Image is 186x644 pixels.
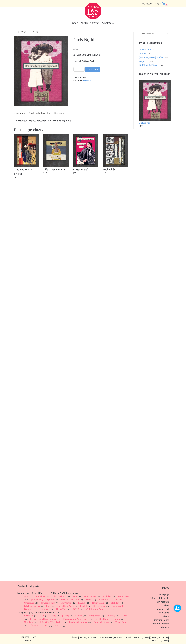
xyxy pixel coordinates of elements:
[163,615,169,618] a: About
[90,618,93,620] span: (25)
[21,30,28,33] a: Magnets
[68,621,87,623] a: Random Greatness
[30,617,56,620] a: Love or Something Similar
[80,599,83,601] span: (8)
[42,608,50,610] a: Support
[41,605,44,607] span: (4)
[56,612,60,614] span: (236)
[14,176,18,178] bdi: 4.95
[14,30,39,33] nav: Breadcrumb
[73,59,128,63] p: THIS IS A MAGNET
[73,36,128,43] h1: Girls Night
[110,618,112,620] span: (1)
[139,60,147,63] a: Magnets
[40,614,44,617] a: Dad
[139,72,171,75] p: Recently Viewed Products
[25,618,28,620] span: (6)
[35,621,37,624] span: (7)
[103,172,107,174] bdi: 4.95
[121,618,124,620] span: (3)
[102,615,104,617] span: (1)
[72,21,78,24] a: Shop
[75,614,82,617] a: Family
[51,608,53,611] span: (9)
[85,598,92,601] a: [DATE]
[19,611,28,614] a: Magnets
[72,602,76,604] span: (21)
[174,605,181,612] img: user.png
[40,621,62,623] a: [GEOGRAPHIC_DATA]
[46,605,51,607] a: Love
[165,4,168,6] span: 0
[98,595,100,598] span: (5)
[112,608,115,611] span: (14)
[43,172,44,174] span: $
[50,592,74,594] a: [PERSON_NAME] Studio
[94,621,109,623] a: Support / Sorry
[63,621,66,624] span: (1)
[139,121,150,124] span: Girls Night
[17,585,130,588] p: Product Categories
[24,614,33,617] a: Birthday
[106,605,110,607] span: (69)
[152,49,155,51] span: (2)
[35,602,38,604] span: (66)
[45,615,48,617] span: (15)
[105,602,109,604] span: (10)
[116,615,119,617] span: (9)
[31,598,55,601] a: [MEDICAL_DATA] Cards
[164,56,168,59] span: (497)
[103,134,128,167] img: Book Club
[58,605,74,607] a: Love Gone Awry
[73,172,74,174] span: $
[73,67,85,72] input: Product quantity
[14,110,25,115] a: Description
[73,608,79,610] a: [DATE]
[115,617,120,620] a: Mom
[155,608,169,610] a: Shopping Cart
[139,52,147,55] a: Bundles
[61,598,79,601] a: Dog and Cat Cards
[14,176,15,178] span: $
[24,621,34,623] a: New Baby
[52,595,64,598] a: All Occasion
[96,617,108,620] a: Middle Child
[56,602,58,604] span: (5)
[80,605,87,607] a: [DATE]
[148,53,151,55] span: (4)
[72,20,114,26] div: Primary Menu
[92,601,104,604] a: Happy Hour
[159,64,163,67] span: (236)
[25,624,28,627] span: (1)
[110,621,113,624] span: (9)
[135,586,169,589] p: Pages
[28,30,30,33] span: »
[56,599,59,601] span: (5)
[106,614,115,617] a: Holidays
[103,595,111,598] a: Birthday
[139,125,140,127] span: $
[153,622,169,625] a: Terms of Service
[63,617,88,620] a: Marriage and Anniversary
[55,624,61,627] a: [DATE]
[73,172,77,174] bdi: 4.95
[26,592,29,594] span: (4)
[94,599,96,601] span: (4)
[57,636,169,642] p: Phone: [PHONE_NUMBER] Fax: [PHONE_NUMBER] Email: [PERSON_NAME][EMAIL_ADDRESS][DOMAIN_NAME]
[165,32,171,36] button: Search
[78,76,86,79] span: MG-222
[110,599,114,601] span: (20)
[57,618,61,620] span: (19)
[139,80,171,124] a: Girls Night
[150,597,169,599] a: Middle Child Made
[73,134,98,175] a: Butter Bread $4.95
[73,134,98,167] img: Butter Bread
[118,595,129,598] a: Book Cards
[30,624,47,627] a: The Newest Cards
[72,595,77,598] a: Baby
[30,595,33,598] span: (14)
[73,47,75,50] span: $
[112,595,116,598] span: (93)
[56,608,66,610] a: Thank You
[43,134,69,167] img: Life Gives Lemons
